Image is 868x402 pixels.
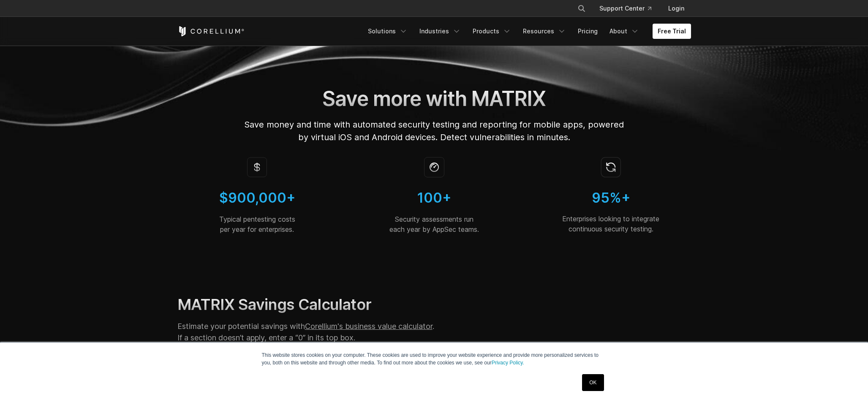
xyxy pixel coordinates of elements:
[177,189,337,207] h4: $900,000+
[574,1,589,16] button: Search
[305,322,433,331] a: Corellium's business value calculator
[177,214,337,234] p: Typical pentesting costs per year for enterprises.
[414,24,466,39] a: Industries
[363,24,691,39] div: Navigation Menu
[468,24,516,39] a: Products
[661,1,691,16] a: Login
[531,214,691,234] p: Enterprises looking to integrate continuous security testing.
[354,189,514,207] h4: 100+
[567,1,691,16] div: Navigation Menu
[582,374,604,391] a: OK
[531,189,691,207] h4: 95%+
[244,86,625,111] h1: Save more with MATRIX
[177,26,245,36] a: Corellium Home
[601,157,621,177] img: Icon of continuous security testing.
[247,157,267,177] img: Icon of the dollar sign; MAST calculator
[177,321,514,343] p: Estimate your potential savings with . If a section doesn’t apply, enter a “0” in its top box.
[604,24,644,39] a: About
[354,214,514,234] p: Security assessments run each year by AppSec teams.
[492,360,524,366] a: Privacy Policy.
[177,295,514,314] h2: MATRIX Savings Calculator
[573,24,603,39] a: Pricing
[424,157,444,177] img: Icon of a stopwatch; security assessments by appsec teams.
[363,24,413,39] a: Solutions
[518,24,571,39] a: Resources
[262,351,607,367] p: This website stores cookies on your computer. These cookies are used to improve your website expe...
[244,120,624,142] span: Save money and time with automated security testing and reporting for mobile apps, powered by vir...
[593,1,658,16] a: Support Center
[653,24,691,39] a: Free Trial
